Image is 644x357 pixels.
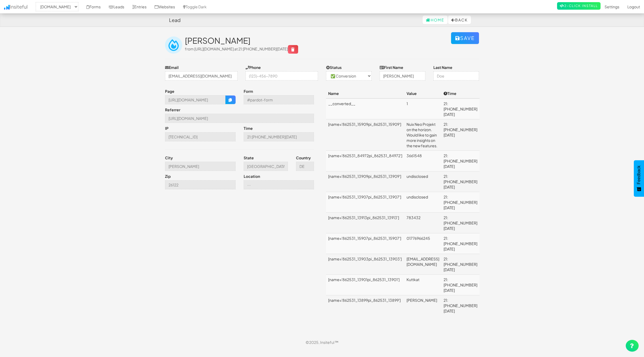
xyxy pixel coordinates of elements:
td: 21:[PHONE_NUMBER][DATE] [441,295,480,316]
a: 2-Click Install [557,2,601,10]
td: 1 [404,98,441,119]
td: 21:[PHONE_NUMBER][DATE] [441,233,480,254]
td: Kuttkat [404,275,441,295]
td: 21:[PHONE_NUMBER][DATE] [441,213,480,233]
td: [name='862531_84972pi_862531_84972'] [326,151,404,171]
td: [name='862531_13903pi_862531_13903'] [326,254,404,275]
label: Location [244,174,260,179]
label: Form [244,89,253,94]
td: 21:[PHONE_NUMBER][DATE] [441,151,480,171]
input: John [380,71,425,80]
h2: [PERSON_NAME] [185,36,451,45]
span: Feedback [636,165,641,184]
input: -- [244,132,314,141]
td: [name='862531_13909pi_862531_13909'] [326,171,404,192]
td: 21:[PHONE_NUMBER][DATE] [441,192,480,213]
label: Time [244,126,253,131]
td: [name='862531_15907pi_862531_15907'] [326,233,404,254]
label: City [165,155,173,160]
td: [name='862531_13901pi_862531_13901'] [326,275,404,295]
input: -- [296,162,314,171]
td: 21:[PHONE_NUMBER][DATE] [441,98,480,119]
td: undisclosed [404,192,441,213]
td: 783432 [404,213,441,233]
input: -- [244,162,288,171]
td: 21:[PHONE_NUMBER][DATE] [441,171,480,192]
button: Back [448,16,471,24]
label: State [244,155,254,160]
label: IP [165,126,169,131]
input: -- [165,162,236,171]
span: from [URL][DOMAIN_NAME] at 21:[PHONE_NUMBER][DATE] [185,46,298,51]
td: 3661548 [404,151,441,171]
label: Country [296,155,311,160]
td: [name='862531_13913pi_862531_13913'] [326,213,404,233]
th: Name [326,89,404,98]
img: insiteful-lead.png [165,36,182,54]
label: Referrer [165,107,180,112]
th: Value [404,89,441,98]
input: -- [165,95,226,104]
input: -- [165,132,236,141]
label: Page [165,89,174,94]
label: Zip [165,174,171,179]
td: [name='862531_13907pi_862531_13907'] [326,192,404,213]
td: undisclosed [404,171,441,192]
th: Time [441,89,480,98]
a: Home [423,16,448,24]
label: Status [326,65,342,70]
label: First Name [380,65,403,70]
input: -- [165,114,314,123]
button: Save [451,32,479,44]
input: j@doe.com [165,71,237,80]
label: Phone [246,65,261,70]
td: [EMAIL_ADDRESS][DOMAIN_NAME] [404,254,441,275]
label: Last Name [433,65,452,70]
td: __converted__ [326,98,404,119]
img: icon.png [4,5,10,10]
input: -- [244,95,314,104]
td: 21:[PHONE_NUMBER][DATE] [441,119,480,151]
td: [name='862531_13899pi_862531_13899'] [326,295,404,316]
button: Feedback - Show survey [634,160,644,197]
input: Doe [433,71,479,80]
td: 21:[PHONE_NUMBER][DATE] [441,275,480,295]
input: (123)-456-7890 [246,71,318,80]
td: Nuix Neo Projekt on the horizon. Would like to gain more insights on the new features. [404,119,441,151]
td: [name='862531_15909pi_862531_15909'] [326,119,404,151]
td: 21:[PHONE_NUMBER][DATE] [441,254,480,275]
td: 01776966245 [404,233,441,254]
input: -- [165,180,236,189]
label: Email [165,65,179,70]
input: -- [244,180,314,189]
td: [PERSON_NAME] [404,295,441,316]
h4: Lead [169,17,181,23]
